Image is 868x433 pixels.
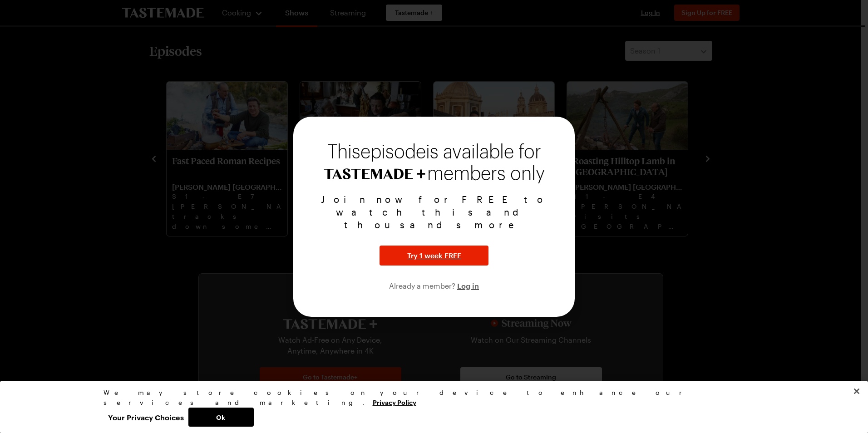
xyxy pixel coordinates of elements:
[389,281,457,290] span: Already a member?
[457,280,479,291] button: Log in
[304,193,564,231] p: Join now for FREE to watch this and thousands more
[327,143,541,161] span: This episode is available for
[373,398,416,406] a: More information about your privacy, opens in a new tab
[324,168,425,179] img: Tastemade+
[104,388,757,427] div: Privacy
[427,164,545,184] span: members only
[188,408,254,427] button: Ok
[104,388,757,408] div: We may store cookies on your device to enhance our services and marketing.
[104,408,188,427] button: Your Privacy Choices
[407,250,461,261] span: Try 1 week FREE
[847,381,867,401] button: Close
[380,246,488,266] button: Try 1 week FREE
